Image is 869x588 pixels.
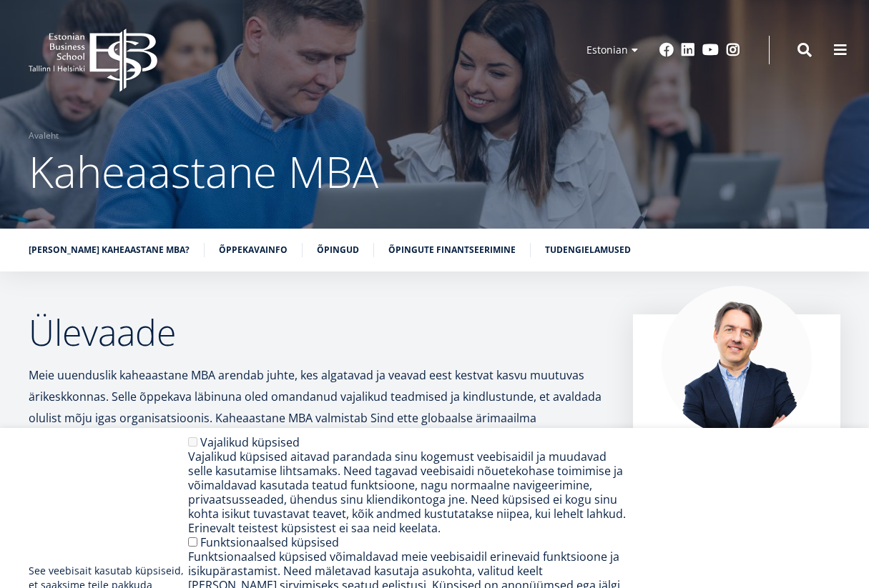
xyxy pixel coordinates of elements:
[726,43,740,57] a: Instagram
[188,449,634,535] div: Vajalikud küpsised aitavad parandada sinu kogemust veebisaidil ja muudavad selle kasutamise lihts...
[317,243,359,257] a: Õpingud
[388,243,516,257] a: Õpingute finantseerimine
[662,286,812,436] img: Marko Rillo
[702,43,719,57] a: Youtube
[219,243,288,257] a: Õppekavainfo
[29,129,59,143] a: Avaleht
[200,434,300,450] label: Vajalikud küpsised
[681,43,695,57] a: Linkedin
[29,243,190,257] a: [PERSON_NAME] kaheaastane MBA?
[29,314,604,350] h2: Ülevaade
[659,43,674,57] a: Facebook
[29,364,604,493] p: Meie uuenduslik kaheaastane MBA arendab juhte, kes algatavad ja veavad eest kestvat kasvu muutuva...
[29,142,378,201] span: Kaheaastane MBA
[200,534,339,550] label: Funktsionaalsed küpsised
[545,243,631,257] a: Tudengielamused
